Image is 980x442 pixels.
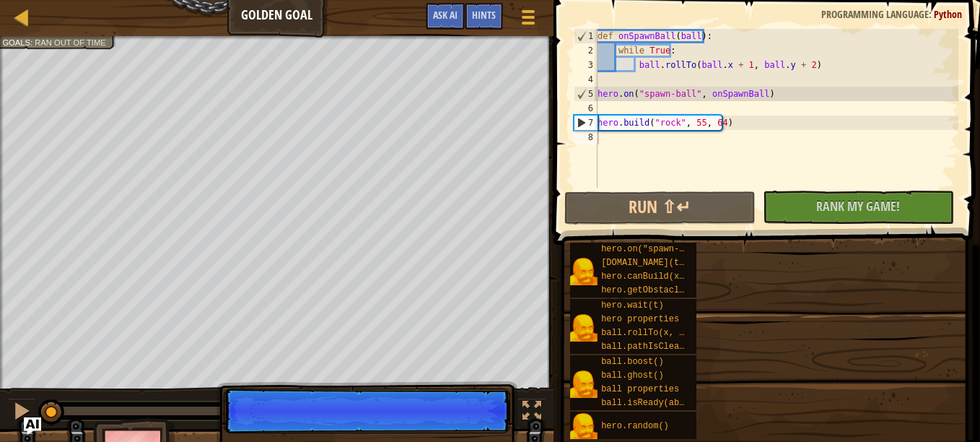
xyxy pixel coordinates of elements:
[30,38,35,47] span: :
[574,101,598,116] div: 6
[574,72,598,87] div: 4
[426,3,465,30] button: Ask AI
[601,342,715,352] span: ball.pathIsClear(x, y)
[601,370,663,381] span: ball.ghost()
[7,398,36,428] button: Ctrl + P: Pause
[510,3,546,37] button: Show game menu
[601,314,679,324] span: hero properties
[601,258,731,268] span: [DOMAIN_NAME](type, x, y)
[574,43,598,58] div: 2
[601,421,669,431] span: hero.random()
[601,244,726,254] span: hero.on("spawn-ball", f)
[763,191,954,224] button: Rank My Game!
[570,370,598,398] img: portrait.png
[35,38,106,47] span: Ran out of time
[570,413,598,441] img: portrait.png
[929,7,934,21] span: :
[601,357,663,367] span: ball.boost()
[601,285,726,295] span: hero.getObstacleAt(x, y)
[934,7,962,21] span: Python
[570,314,598,342] img: portrait.png
[601,300,663,311] span: hero.wait(t)
[564,191,756,225] button: Run ⇧↵
[433,8,458,22] span: Ask AI
[821,7,929,21] span: Programming language
[2,38,30,47] span: Goals
[24,417,41,435] button: Ask AI
[601,328,689,338] span: ball.rollTo(x, y)
[574,116,598,130] div: 7
[601,398,710,408] span: ball.isReady(ability)
[574,130,598,144] div: 8
[472,8,496,22] span: Hints
[816,197,900,215] span: Rank My Game!
[517,398,546,428] button: Toggle fullscreen
[570,258,598,285] img: portrait.png
[574,58,598,72] div: 3
[601,272,700,282] span: hero.canBuild(x, y)
[601,384,679,394] span: ball properties
[574,29,598,43] div: 1
[574,87,598,101] div: 5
